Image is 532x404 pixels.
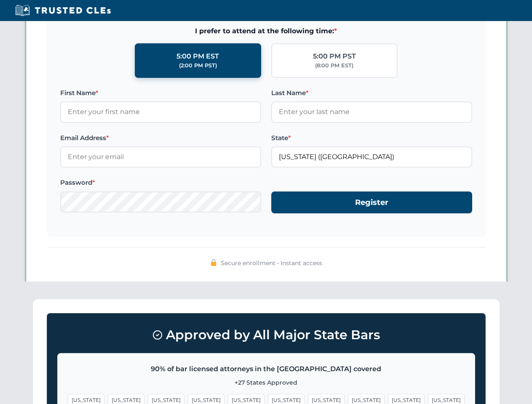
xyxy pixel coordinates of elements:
[315,61,353,70] div: (8:00 PM EST)
[60,133,261,143] label: Email Address
[271,101,472,122] input: Enter your last name
[60,26,472,37] span: I prefer to attend at the following time:
[60,101,261,122] input: Enter your first name
[57,324,475,346] h3: Approved by All Major State Bars
[271,88,472,98] label: Last Name
[179,61,217,70] div: (2:00 PM PST)
[210,259,217,266] img: 🔒
[221,258,322,268] span: Secure enrollment • Instant access
[13,4,113,17] img: Trusted CLEs
[271,146,472,167] input: Arizona (AZ)
[60,88,261,98] label: First Name
[60,178,261,188] label: Password
[176,51,219,62] div: 5:00 PM EST
[60,146,261,167] input: Enter your email
[68,364,465,375] p: 90% of bar licensed attorneys in the [GEOGRAPHIC_DATA] covered
[271,133,472,143] label: State
[271,191,472,214] button: Register
[313,51,356,62] div: 5:00 PM PST
[68,378,465,387] p: +27 States Approved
